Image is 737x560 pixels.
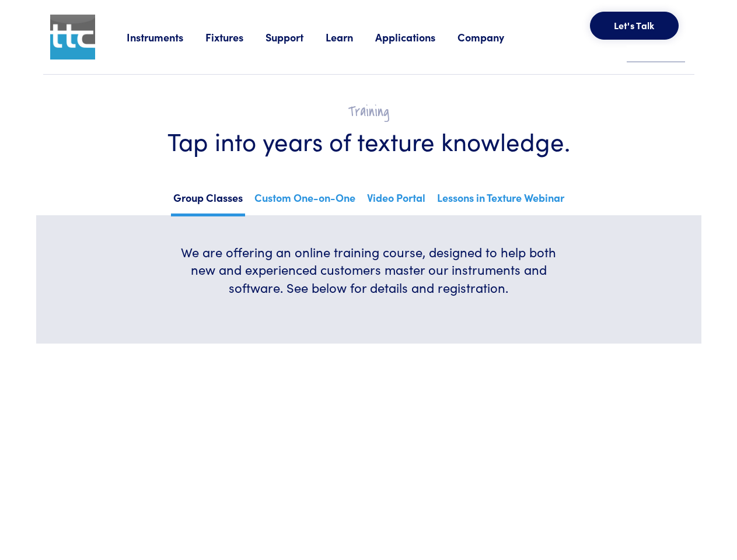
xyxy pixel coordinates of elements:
[50,15,95,60] img: ttc_logo_1x1_v1.0.png
[435,188,567,213] a: Lessons in Texture Webinar
[326,30,375,44] a: Learn
[365,188,428,213] a: Video Portal
[71,125,666,156] h1: Tap into years of texture knowledge.
[173,243,565,297] h6: We are offering an online training course, designed to help both new and experienced customers ma...
[266,30,326,44] a: Support
[171,188,245,216] a: Group Classes
[252,188,358,213] a: Custom One-on-One
[127,30,205,44] a: Instruments
[457,30,526,44] a: Company
[205,30,266,44] a: Fixtures
[375,30,457,44] a: Applications
[590,12,679,40] button: Let's Talk
[71,103,666,121] h2: Training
